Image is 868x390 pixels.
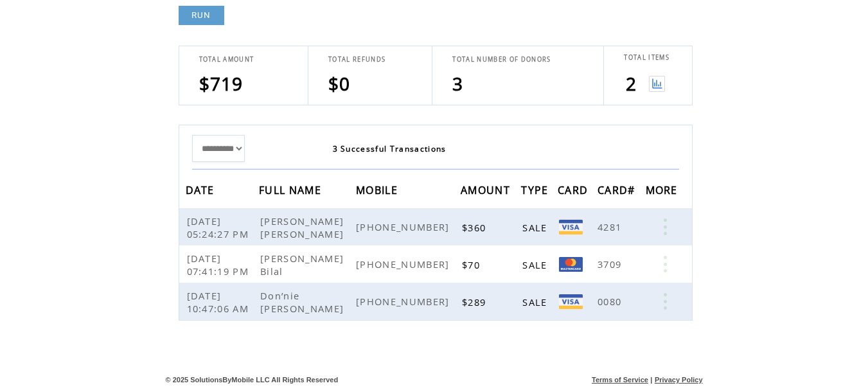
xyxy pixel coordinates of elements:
span: $70 [462,258,483,271]
a: DATE [186,186,218,193]
span: [DATE] 07:41:19 PM [187,252,252,278]
span: CARD# [598,180,639,204]
span: Don’nie [PERSON_NAME] [260,289,347,315]
span: $360 [462,221,489,234]
a: TYPE [521,186,551,193]
span: MORE [646,180,681,204]
span: [PERSON_NAME] Bilal [260,252,344,278]
span: DATE [186,180,218,204]
span: $0 [328,71,351,96]
a: CARD# [598,186,639,193]
span: SALE [522,221,550,234]
span: 3709 [598,258,624,270]
span: 0080 [598,295,624,308]
a: FULL NAME [259,186,324,193]
span: [PERSON_NAME] [PERSON_NAME] [260,215,347,240]
span: $719 [199,71,244,96]
a: Terms of Service [592,376,648,384]
span: FULL NAME [259,180,324,204]
span: TOTAL REFUNDS [328,55,385,64]
a: AMOUNT [461,186,513,193]
span: 3 [452,71,463,96]
span: © 2025 SolutionsByMobile LLC All Rights Reserved [166,376,339,384]
span: | [650,376,652,384]
a: MOBILE [356,186,401,193]
span: 3 Successful Transactions [333,143,447,154]
span: 4281 [598,220,624,233]
a: Privacy Policy [655,376,703,384]
span: [PHONE_NUMBER] [356,258,453,270]
a: CARD [558,186,591,193]
span: AMOUNT [461,180,513,204]
span: SALE [522,296,550,308]
span: TOTAL NUMBER OF DONORS [452,55,551,64]
img: View graph [649,76,665,92]
span: TYPE [521,180,551,204]
span: TOTAL AMOUNT [199,55,254,64]
span: [DATE] 10:47:06 AM [187,289,252,315]
span: MOBILE [356,180,401,204]
span: CARD [558,180,591,204]
span: SALE [522,258,550,271]
img: Visa [559,220,583,235]
span: $289 [462,296,489,308]
a: RUN [179,6,224,25]
span: TOTAL ITEMS [624,53,669,62]
span: [PHONE_NUMBER] [356,220,453,233]
img: Mastercard [559,257,583,272]
span: [PHONE_NUMBER] [356,295,453,308]
span: [DATE] 05:24:27 PM [187,215,252,240]
img: Visa [559,294,583,309]
span: 2 [626,71,637,96]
